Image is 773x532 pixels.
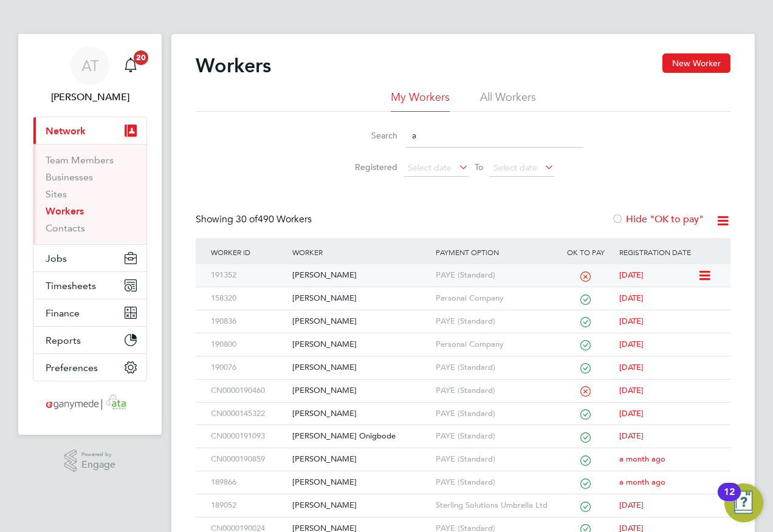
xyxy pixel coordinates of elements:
div: PAYE (Standard) [433,448,555,471]
div: Worker ID [208,238,289,266]
button: Finance [33,299,146,326]
label: Hide "OK to pay" [611,213,704,225]
div: [PERSON_NAME] [289,494,432,517]
div: 158320 [208,287,289,310]
span: [DATE] [619,339,644,349]
div: [PERSON_NAME] [289,264,432,287]
div: PAYE (Standard) [433,264,555,287]
div: [PERSON_NAME] [289,380,432,402]
a: Sites [46,188,67,200]
div: 190076 [208,356,289,379]
span: [DATE] [619,431,644,441]
a: Powered byEngage [64,449,116,472]
span: Reports [46,335,81,346]
button: Reports [33,327,146,353]
div: [PERSON_NAME] [289,403,432,425]
div: PAYE (Standard) [433,356,555,379]
div: 190836 [208,310,289,333]
a: CN0000190024[PERSON_NAME]PAYE (Standard)[DATE] [208,517,718,527]
a: CN0000190859[PERSON_NAME]PAYE (Standard)a month ago [208,448,718,458]
h2: Workers [196,53,271,78]
span: Select date [493,162,537,173]
button: Open Resource Center, 12 new notifications [724,483,763,522]
a: 191352[PERSON_NAME]PAYE (Standard)[DATE] [208,264,698,274]
a: 189052[PERSON_NAME]Sterling Solutions Umbrella Ltd[DATE] [208,494,718,504]
div: PAYE (Standard) [433,403,555,425]
div: 189866 [208,471,289,494]
li: All Workers [480,90,536,112]
label: Registered [343,162,397,172]
a: Businesses [46,171,93,183]
span: Powered by [81,449,115,460]
input: Name, email or phone number [406,124,583,148]
a: 20 [119,46,143,85]
span: AT [81,58,99,73]
button: Timesheets [33,272,146,299]
a: 189866[PERSON_NAME]PAYE (Standard)a month ago [208,471,718,481]
button: Jobs [33,245,146,271]
img: ganymedesolutions-logo-retina.png [43,394,138,413]
span: Finance [46,307,80,319]
div: Network [33,144,146,244]
span: [DATE] [619,408,644,418]
div: Registration Date [616,238,718,266]
a: Contacts [46,222,85,234]
a: CN0000145322[PERSON_NAME]PAYE (Standard)[DATE] [208,402,718,412]
span: To [471,159,487,175]
span: 30 of [236,213,258,225]
span: a month ago [619,454,665,464]
a: AT[PERSON_NAME] [33,46,147,104]
div: [PERSON_NAME] [289,471,432,494]
span: Angie Taylor [33,90,147,104]
div: Worker [289,238,432,266]
li: My Workers [391,90,450,112]
label: Search [343,130,397,141]
a: CN0000191093[PERSON_NAME] OnigbodePAYE (Standard)[DATE] [208,425,718,435]
div: PAYE (Standard) [433,471,555,494]
a: 190076[PERSON_NAME]PAYE (Standard)[DATE] [208,356,718,366]
a: Go to home page [33,394,147,413]
span: 490 Workers [236,213,312,225]
nav: Main navigation [18,34,162,435]
button: Preferences [33,354,146,381]
span: [DATE] [619,362,644,372]
span: [DATE] [619,385,644,395]
span: [DATE] [619,500,644,510]
div: Sterling Solutions Umbrella Ltd [433,494,555,517]
a: Workers [46,205,84,217]
a: CN0000190460[PERSON_NAME]PAYE (Standard)[DATE] [208,379,718,389]
div: PAYE (Standard) [433,425,555,448]
a: 190800[PERSON_NAME]Personal Company[DATE] [208,333,718,343]
div: PAYE (Standard) [433,310,555,333]
div: Payment Option [433,238,555,266]
span: Preferences [46,362,98,373]
span: 20 [134,50,148,65]
div: [PERSON_NAME] [289,448,432,471]
div: 190800 [208,333,289,356]
span: Timesheets [46,280,96,292]
div: 191352 [208,264,289,287]
a: 158320[PERSON_NAME]Personal Company[DATE] [208,287,718,297]
span: a month ago [619,477,665,487]
div: [PERSON_NAME] [289,310,432,333]
button: New Worker [662,53,730,73]
div: Showing [196,213,314,226]
div: [PERSON_NAME] [289,287,432,310]
a: Team Members [46,154,114,166]
div: [PERSON_NAME] [289,356,432,379]
div: [PERSON_NAME] Onigbode [289,425,432,448]
button: Network [33,117,146,144]
span: [DATE] [619,293,644,303]
span: Select date [408,162,452,173]
span: Network [46,125,86,137]
div: OK to pay [555,238,616,266]
a: 190836[PERSON_NAME]PAYE (Standard)[DATE] [208,310,718,320]
div: 12 [724,492,735,508]
span: Jobs [46,253,67,264]
div: 189052 [208,494,289,517]
div: Personal Company [433,287,555,310]
div: CN0000190859 [208,448,289,471]
span: [DATE] [619,270,644,280]
div: [PERSON_NAME] [289,333,432,356]
span: [DATE] [619,316,644,326]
